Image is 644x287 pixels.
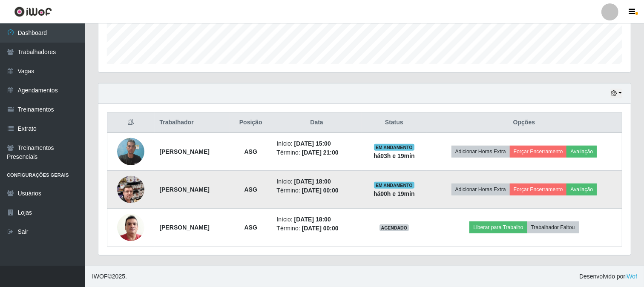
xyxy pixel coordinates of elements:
[14,6,52,17] img: CoreUI Logo
[155,113,230,133] th: Trabalhador
[469,221,527,233] button: Liberar para Trabalho
[625,273,637,280] a: iWof
[302,187,339,194] time: [DATE] 00:00
[160,186,210,193] strong: [PERSON_NAME]
[271,113,362,133] th: Data
[566,146,597,158] button: Avaliação
[276,186,356,195] li: Término:
[374,152,415,159] strong: há 03 h e 19 min
[276,224,356,233] li: Término:
[117,133,144,169] img: 1754604170144.jpeg
[230,113,271,133] th: Posição
[244,224,257,231] strong: ASG
[302,225,339,232] time: [DATE] 00:00
[294,216,331,223] time: [DATE] 18:00
[510,146,567,158] button: Forçar Encerramento
[160,224,210,231] strong: [PERSON_NAME]
[276,215,356,224] li: Início:
[117,165,144,214] img: 1699235527028.jpeg
[294,178,331,185] time: [DATE] 18:00
[426,113,622,133] th: Opções
[276,148,356,157] li: Término:
[117,209,144,245] img: 1717722421644.jpeg
[451,184,510,195] button: Adicionar Horas Extra
[362,113,426,133] th: Status
[374,190,415,197] strong: há 00 h e 19 min
[276,139,356,148] li: Início:
[276,177,356,186] li: Início:
[527,221,579,233] button: Trabalhador Faltou
[510,184,567,195] button: Forçar Encerramento
[160,148,210,155] strong: [PERSON_NAME]
[92,272,127,281] span: © 2025 .
[244,186,257,193] strong: ASG
[294,140,331,147] time: [DATE] 15:00
[451,146,510,158] button: Adicionar Horas Extra
[374,182,414,189] span: EM ANDAMENTO
[374,144,414,151] span: EM ANDAMENTO
[302,149,339,156] time: [DATE] 21:00
[92,273,108,280] span: IWOF
[379,224,409,231] span: AGENDADO
[579,272,637,281] span: Desenvolvido por
[244,148,257,155] strong: ASG
[566,184,597,195] button: Avaliação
